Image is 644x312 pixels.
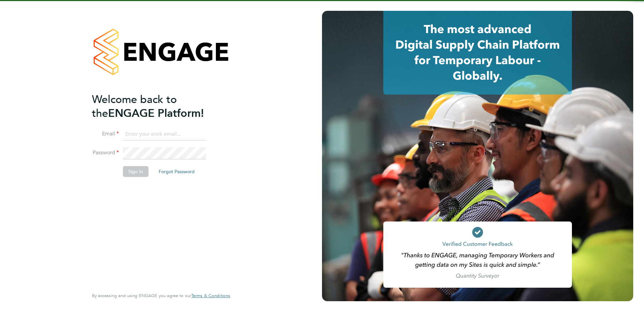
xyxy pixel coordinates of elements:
[92,93,177,120] span: Welcome back to the
[92,293,230,298] span: By accessing and using ENGAGE you agree to our
[153,166,200,177] button: Forgot Password
[123,166,149,177] button: Sign In
[92,130,119,137] label: Email
[123,128,206,140] input: Enter your work email...
[191,293,230,298] a: Terms & Conditions
[92,93,223,120] h2: ENGAGE Platform!
[92,149,119,156] label: Password
[191,293,230,298] span: Terms & Conditions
